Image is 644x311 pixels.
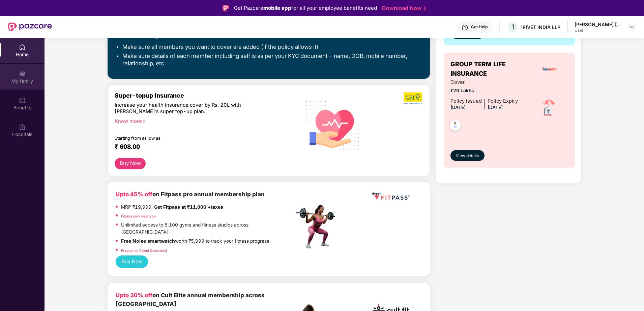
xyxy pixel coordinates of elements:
[536,96,560,119] img: icon
[371,190,411,202] img: fppp.png
[116,191,265,198] b: on Fitpass pro annual membership plan
[447,118,464,135] img: svg+xml;base64,PHN2ZyB4bWxucz0iaHR0cDovL3d3dy53My5vcmcvMjAwMC9zdmciIHdpZHRoPSI0OC45NDMiIGhlaWdodD...
[471,24,488,30] div: Get Help
[142,119,146,123] span: right
[115,136,266,140] div: Starting from as low as
[121,248,167,252] a: Frequently Asked Questions!
[575,21,622,28] div: [PERSON_NAME] [PERSON_NAME]
[116,191,152,198] b: Upto 45% off
[450,105,466,110] span: [DATE]
[19,44,26,50] img: svg+xml;base64,PHN2ZyBpZD0iSG9tZSIgeG1sbnM9Imh0dHA6Ly93d3cudzMub3JnLzIwMDAvc3ZnIiB3aWR0aD0iMjAiIG...
[121,238,269,245] p: worth ₹5,999 to track your fitness progress
[263,5,291,11] strong: mobile app
[456,153,479,159] span: View details
[575,28,622,33] div: User
[629,24,635,30] img: svg+xml;base64,PHN2ZyBpZD0iRHJvcGRvd24tMzJ4MzIiIHhtbG5zPSJodHRwOi8vd3d3LnczLm9yZy8yMDAwL3N2ZyIgd2...
[450,87,518,95] span: ₹20 Lakhs
[115,143,288,151] div: ₹ 608.00
[8,23,52,31] img: New Pazcare Logo
[541,60,560,78] img: insurerLogo
[115,92,294,99] div: Super-topup Insurance
[115,102,265,115] div: Increase your health insurance cover by Rs. 20L with [PERSON_NAME]’s super top-up plan.
[423,5,426,12] img: Stroke
[154,204,223,210] strong: Get Fitpass at ₹11,000 +taxes
[116,292,265,307] b: on Cult Elite annual membership across [GEOGRAPHIC_DATA]
[488,97,518,105] div: Policy Expiry
[234,4,377,12] div: Get Pazcare for all your employee benefits need
[450,97,482,105] div: Policy issued
[404,92,423,105] img: b5dec4f62d2307b9de63beb79f102df3.png
[450,150,485,161] button: View details
[223,5,229,11] img: Logo
[450,60,533,79] span: GROUP TERM LIFE INSURANCE
[116,255,148,268] button: Buy Now
[450,78,518,86] span: Cover
[294,203,341,250] img: fpp.png
[462,24,468,31] img: svg+xml;base64,PHN2ZyBpZD0iSGVscC0zMngzMiIgeG1sbnM9Imh0dHA6Ly93d3cudzMub3JnLzIwMDAvc3ZnIiB3aWR0aD...
[122,52,422,67] li: Make sure details of each member including self is as per your KYC document - name, DOB, mobile n...
[521,24,560,30] div: 1RIVET INDIA LLP
[116,292,152,299] b: Upto 30% off
[121,221,294,236] p: Unlimited access to 8,100 gyms and fitness studios across [GEOGRAPHIC_DATA]
[121,204,153,210] del: MRP ₹19,999,
[19,124,26,130] img: svg+xml;base64,PHN2ZyBpZD0iSG9zcGl0YWxzIiB4bWxucz0iaHR0cDovL3d3dy53My5vcmcvMjAwMC9zdmciIHdpZHRoPS...
[301,92,365,158] img: svg+xml;base64,PHN2ZyB4bWxucz0iaHR0cDovL3d3dy53My5vcmcvMjAwMC9zdmciIHhtbG5zOnhsaW5rPSJodHRwOi8vd3...
[115,118,290,123] div: Know more
[382,5,424,12] a: Download Now
[122,43,422,50] li: Make sure all members you want to cover are added (if the policy allows it)
[121,214,156,218] a: Fitpass gym near you
[115,158,146,170] button: Buy Now
[121,238,175,244] strong: Free Noise smartwatch
[511,23,514,31] span: 1
[488,105,503,110] span: [DATE]
[19,97,26,104] img: svg+xml;base64,PHN2ZyBpZD0iQmVuZWZpdHMiIHhtbG5zPSJodHRwOi8vd3d3LnczLm9yZy8yMDAwL3N2ZyIgd2lkdGg9Ij...
[19,70,26,77] img: svg+xml;base64,PHN2ZyB3aWR0aD0iMjAiIGhlaWdodD0iMjAiIHZpZXdCb3g9IjAgMCAyMCAyMCIgZmlsbD0ibm9uZSIgeG...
